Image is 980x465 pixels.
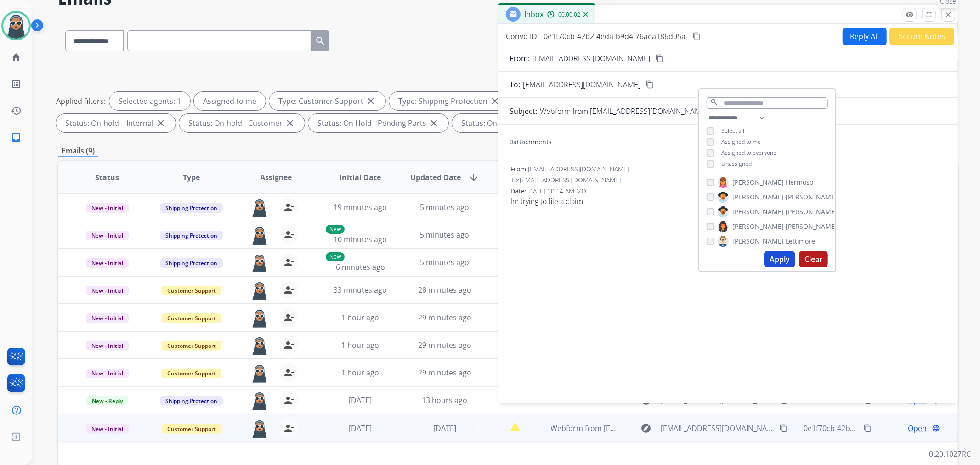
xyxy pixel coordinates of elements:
[334,285,387,295] span: 33 minutes ago
[56,114,176,132] div: Status: On-hold – Internal
[510,53,530,64] p: From:
[283,284,295,295] mat-icon: person_remove
[86,231,129,240] span: New - Initial
[732,237,784,246] span: [PERSON_NAME]
[420,257,469,267] span: 5 minutes ago
[86,258,129,268] span: New - Initial
[646,80,654,89] mat-icon: content_copy
[527,187,589,195] span: [DATE] 10:14 AM MDT
[732,193,784,202] span: [PERSON_NAME]
[786,207,837,216] span: [PERSON_NAME]
[183,172,200,183] span: Type
[160,258,223,268] span: Shipping Protection
[510,176,946,185] div: To:
[86,424,129,434] span: New - Initial
[179,114,305,132] div: Status: On-hold - Customer
[520,176,621,184] span: [EMAIL_ADDRESS][DOMAIN_NAME]
[544,31,685,41] span: 0e1f70cb-42b2-4eda-b9d4-76aea186d05a
[283,312,295,323] mat-icon: person_remove
[250,226,269,245] img: agent-avatar
[418,368,471,378] span: 29 minutes ago
[283,257,295,268] mat-icon: person_remove
[250,363,269,383] img: agent-avatar
[250,391,269,410] img: agent-avatar
[326,252,345,261] p: New
[86,369,129,378] span: New - Initial
[250,198,269,217] img: agent-avatar
[510,196,946,207] span: Im trying to file a claim.
[340,172,381,183] span: Initial Date
[468,172,479,183] mat-icon: arrow_downward
[721,138,761,146] span: Assigned to me
[160,396,223,406] span: Shipping Protection
[540,106,742,117] p: Webform from [EMAIL_ADDRESS][DOMAIN_NAME] on [DATE]
[804,423,946,433] span: 0e1f70cb-42b2-4eda-b9d4-76aea186d05a
[452,114,575,132] div: Status: On Hold - Servicers
[260,172,292,183] span: Assignee
[523,79,640,90] span: [EMAIL_ADDRESS][DOMAIN_NAME]
[786,237,815,246] span: Lettimore
[422,395,467,405] span: 13 hours ago
[532,53,650,64] p: [EMAIL_ADDRESS][DOMAIN_NAME]
[843,28,887,45] button: Reply All
[908,423,927,434] span: Open
[510,79,520,90] p: To:
[510,164,946,174] div: From:
[315,35,326,46] mat-icon: search
[95,172,119,183] span: Status
[334,202,387,212] span: 19 minutes ago
[510,137,552,147] div: attachments
[269,92,385,110] div: Type: Customer Support
[283,340,295,351] mat-icon: person_remove
[506,31,539,42] p: Convo ID:
[433,423,456,433] span: [DATE]
[418,285,471,295] span: 28 minutes ago
[86,203,129,213] span: New - Initial
[932,424,940,432] mat-icon: language
[510,187,946,196] div: Date:
[109,92,190,110] div: Selected agents: 1
[56,96,106,107] p: Applied filters:
[721,160,752,168] span: Unassigned
[655,54,663,62] mat-icon: content_copy
[721,149,776,157] span: Assigned to everyone
[732,222,784,231] span: [PERSON_NAME]
[863,424,872,432] mat-icon: content_copy
[336,262,385,272] span: 6 minutes ago
[341,312,379,323] span: 1 hour ago
[906,11,914,19] mat-icon: remove_red_eye
[786,222,837,231] span: [PERSON_NAME]
[710,98,718,106] mat-icon: search
[250,336,269,355] img: agent-avatar
[160,203,223,213] span: Shipping Protection
[86,313,129,323] span: New - Initial
[661,423,774,434] span: [EMAIL_ADDRESS][DOMAIN_NAME]
[489,96,500,107] mat-icon: close
[779,424,787,432] mat-icon: content_copy
[162,286,221,295] span: Customer Support
[308,114,448,132] div: Status: On Hold - Pending Parts
[11,105,22,116] mat-icon: history
[194,92,266,110] div: Assigned to me
[160,231,223,240] span: Shipping Protection
[941,8,955,22] button: Close
[524,9,544,19] span: Inbox
[558,11,580,18] span: 00:00:02
[510,137,513,146] span: 0
[764,251,795,267] button: Apply
[692,32,701,40] mat-icon: content_copy
[341,368,379,378] span: 1 hour ago
[349,423,372,433] span: [DATE]
[732,178,784,187] span: [PERSON_NAME]
[86,286,129,295] span: New - Initial
[349,395,372,405] span: [DATE]
[58,145,98,157] p: Emails (9)
[428,118,439,129] mat-icon: close
[640,423,651,434] mat-icon: explore
[283,229,295,240] mat-icon: person_remove
[283,367,295,378] mat-icon: person_remove
[155,118,166,129] mat-icon: close
[420,202,469,212] span: 5 minutes ago
[162,341,221,351] span: Customer Support
[925,11,933,19] mat-icon: fullscreen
